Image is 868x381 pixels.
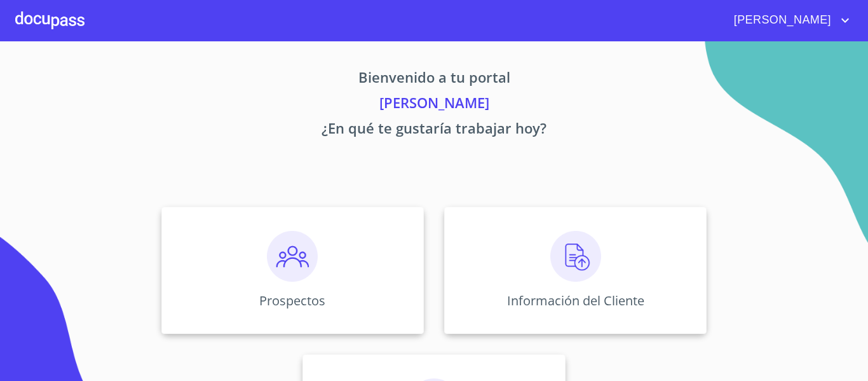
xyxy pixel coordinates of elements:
[267,231,318,282] img: prospectos.png
[43,67,825,92] p: Bienvenido a tu portal
[43,92,825,118] p: [PERSON_NAME]
[724,10,853,31] button: account of current user
[550,231,601,282] img: carga.png
[724,10,837,31] span: [PERSON_NAME]
[43,118,825,143] p: ¿En qué te gustaría trabajar hoy?
[507,292,644,309] p: Información del Cliente
[259,292,325,309] p: Prospectos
